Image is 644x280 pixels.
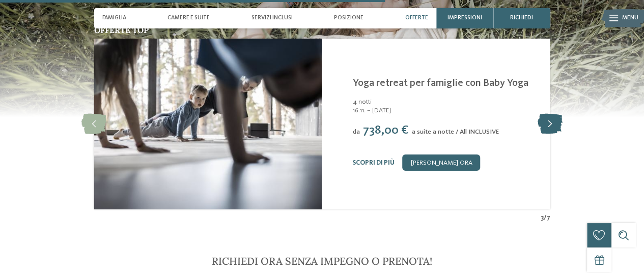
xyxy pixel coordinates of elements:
[352,99,371,105] span: 4 notti
[447,15,482,21] span: Impressioni
[352,160,394,166] a: Scopri di più
[411,129,498,135] span: a suite a notte / All INCLUSIVE
[402,154,480,171] a: [PERSON_NAME] ora
[94,39,322,209] img: Yoga retreat per famiglie con Baby Yoga
[94,25,149,35] span: Offerte top
[405,15,428,21] span: Offerte
[352,78,528,88] a: Yoga retreat per famiglie con Baby Yoga
[352,129,359,135] span: da
[544,213,547,223] span: /
[352,106,540,115] span: 16.11. – [DATE]
[102,15,126,21] span: Famiglia
[334,15,363,21] span: Posizione
[167,15,210,21] span: Camere e Suite
[547,213,550,223] span: 7
[362,125,408,137] span: 738,00 €
[541,213,544,223] span: 3
[251,15,293,21] span: Servizi inclusi
[212,255,432,267] span: RICHIEDI ORA SENZA IMPEGNO O PRENOTA!
[510,15,533,21] span: richiedi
